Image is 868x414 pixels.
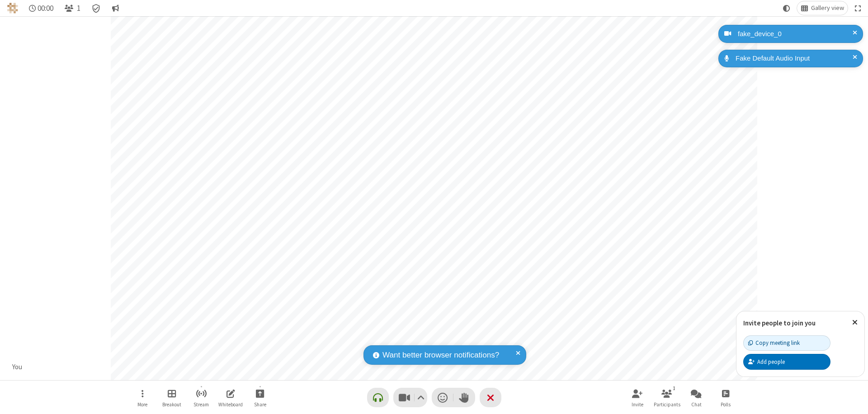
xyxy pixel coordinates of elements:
[851,1,865,15] button: Fullscreen
[797,1,848,15] button: Change layout
[246,385,274,410] button: Start sharing
[683,385,710,410] button: Open chat
[88,1,105,15] div: Meeting details Encryption enabled
[691,402,702,407] span: Chat
[382,349,499,361] span: Want better browser notifications?
[61,1,84,15] button: Open participant list
[77,4,80,13] span: 1
[162,402,181,407] span: Breakout
[9,362,26,372] div: You
[7,3,18,14] img: QA Selenium DO NOT DELETE OR CHANGE
[748,339,800,347] div: Copy meeting link
[712,385,739,410] button: Open poll
[38,4,53,13] span: 00:00
[624,385,651,410] button: Invite participants (⌘+Shift+I)
[845,311,864,334] button: Close popover
[25,1,57,15] div: Timer
[432,388,453,407] button: Send a reaction
[811,5,844,12] span: Gallery view
[193,402,209,407] span: Stream
[254,402,266,407] span: Share
[632,402,643,407] span: Invite
[137,402,147,407] span: More
[721,402,731,407] span: Polls
[732,53,856,64] div: Fake Default Audio Input
[480,388,501,407] button: End or leave meeting
[415,388,427,407] button: Video setting
[217,385,244,410] button: Open shared whiteboard
[743,354,830,369] button: Add people
[670,384,678,392] div: 1
[393,388,427,407] button: Stop video (⌘+Shift+V)
[188,385,215,410] button: Start streaming
[743,335,830,351] button: Copy meeting link
[218,402,243,407] span: Whiteboard
[735,29,856,39] div: fake_device_0
[158,385,185,410] button: Manage Breakout Rooms
[453,388,475,407] button: Raise hand
[653,385,680,410] button: Open participant list
[654,402,680,407] span: Participants
[367,388,389,407] button: Connect your audio
[129,385,156,410] button: Open menu
[779,1,794,15] button: Using system theme
[743,319,816,327] label: Invite people to join you
[108,1,123,15] button: Conversation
